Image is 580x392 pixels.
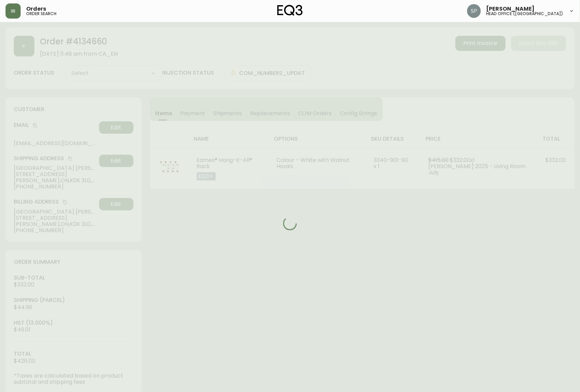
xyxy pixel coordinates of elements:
[486,12,563,16] h5: head office ([GEOGRAPHIC_DATA])
[26,6,46,12] span: Orders
[26,12,56,16] h5: order search
[277,5,303,16] img: logo
[486,6,535,12] span: [PERSON_NAME]
[467,4,481,18] img: 0cb179e7bf3690758a1aaa5f0aafa0b4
